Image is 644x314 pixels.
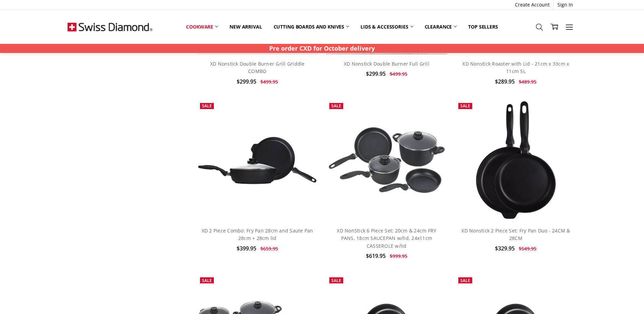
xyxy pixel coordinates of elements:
[197,100,318,221] a: XD 2 Piece Combo: Fry Pan 28cm and Saute Pan 28cm + 28cm lid
[344,60,429,67] a: XD Nonstick Double Burner Full Grill
[461,227,570,241] a: XD Nonstick 2 Piece Set: Fry Pan Duo - 24CM & 28CM
[390,71,407,77] span: $499.95
[366,70,386,77] span: $299.95
[269,44,375,52] strong: Pre order CXD for October delivery
[474,100,558,221] img: XD Nonstick 2 Piece Set: Fry Pan Duo - 24CM & 28CM
[202,103,212,109] span: Sale
[390,253,407,259] span: $999.95
[237,245,256,252] span: $399.95
[331,278,341,283] span: Sale
[202,278,212,283] span: Sale
[210,60,305,74] a: XD Nonstick Double Burner Grill Griddle COMBO
[180,19,224,34] a: Cookware
[462,60,569,74] a: XD Nonstick Roaster with Lid - 21cm x 33cm x 11cm 5L
[331,103,341,109] span: Sale
[202,227,313,241] a: XD 2 Piece Combo: Fry Pan 28cm and Saute Pan 28cm + 28cm lid
[260,78,278,85] span: $499.95
[355,19,419,34] a: Lids & Accessories
[419,19,463,34] a: Clearance
[268,19,355,34] a: Cutting boards and knives
[462,19,503,34] a: Top Sellers
[460,278,470,283] span: Sale
[237,78,256,85] span: $299.95
[260,245,278,252] span: $659.95
[519,245,536,252] span: $549.95
[519,78,536,85] span: $489.95
[455,100,576,221] a: XD Nonstick 2 Piece Set: Fry Pan Duo - 24CM & 28CM
[337,227,436,249] a: XD NonStick 6 Piece Set: 20cm & 24cm FRY PANS, 18cm SAUCEPAN w/lid, 24x11cm CASSEROLE w/lid
[197,135,318,186] img: XD 2 Piece Combo: Fry Pan 28cm and Saute Pan 28cm + 28cm lid
[366,252,386,260] span: $619.95
[495,78,515,85] span: $289.95
[326,125,447,195] img: XD NonStick 6 Piece Set: 20cm & 24cm FRY PANS, 18cm SAUCEPAN w/lid, 24x11cm CASSEROLE w/lid
[460,103,470,109] span: Sale
[495,245,515,252] span: $329.95
[326,100,447,221] a: XD NonStick 6 Piece Set: 20cm & 24cm FRY PANS, 18cm SAUCEPAN w/lid, 24x11cm CASSEROLE w/lid
[224,19,268,34] a: New arrival
[68,10,152,44] img: Free Shipping On Every Order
